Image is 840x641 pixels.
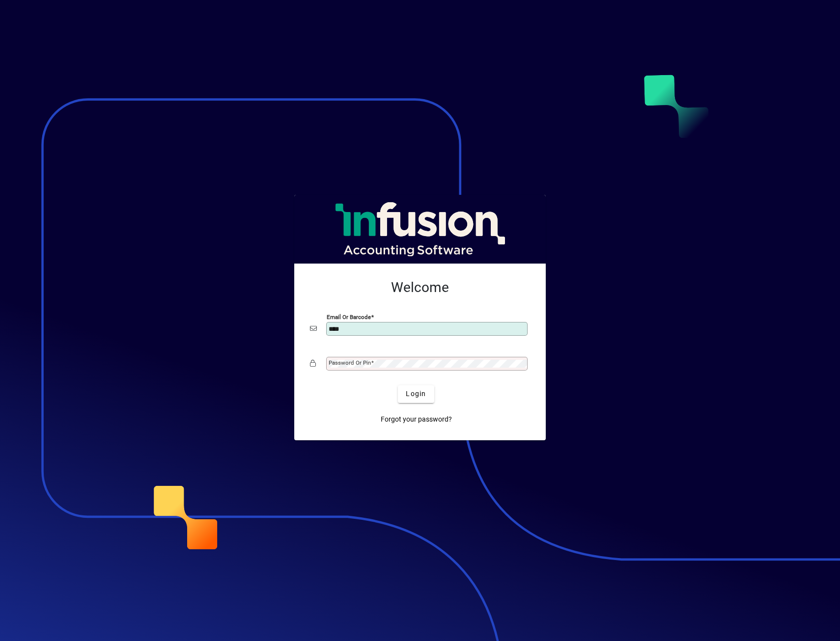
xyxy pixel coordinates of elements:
[398,385,434,403] button: Login
[377,411,456,428] a: Forgot your password?
[310,279,530,296] h2: Welcome
[329,359,371,366] mat-label: Password or Pin
[406,389,426,399] span: Login
[381,414,452,425] span: Forgot your password?
[327,313,371,320] mat-label: Email or Barcode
